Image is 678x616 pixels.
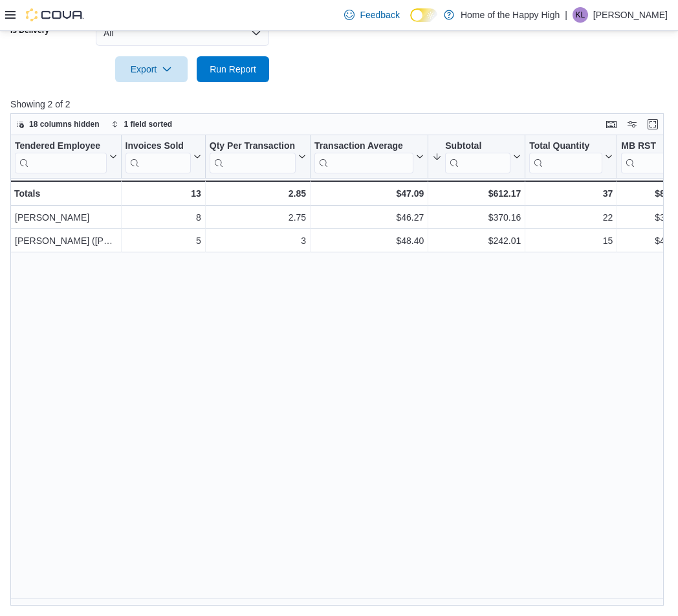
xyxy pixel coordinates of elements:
p: [PERSON_NAME] [593,7,668,23]
button: Total Quantity [529,140,613,173]
span: 1 field sorted [124,119,173,129]
div: Total Quantity [529,140,602,152]
div: Invoices Sold [126,140,191,152]
button: 18 columns hidden [11,116,105,132]
span: KL [576,7,585,23]
div: Kiannah Lloyd [573,7,588,23]
div: 15 [529,233,613,248]
div: $3.63 [621,210,677,225]
div: MB RST [621,140,667,152]
div: 22 [529,210,613,225]
button: Invoices Sold [126,140,201,173]
div: Qty Per Transaction [210,140,296,173]
p: Home of the Happy High [461,7,560,23]
button: 1 field sorted [106,116,178,132]
div: 2.85 [210,186,306,201]
div: MB RST [621,140,667,173]
div: Subtotal [445,140,510,152]
p: Showing 2 of 2 [10,98,671,111]
button: Run Report [197,56,269,82]
div: 37 [529,186,613,201]
div: Total Quantity [529,140,602,173]
div: [PERSON_NAME] [15,210,117,225]
div: 13 [126,186,201,201]
div: 2.75 [210,210,306,225]
img: Cova [26,8,84,21]
button: Enter fullscreen [645,116,661,132]
button: Qty Per Transaction [210,140,306,173]
span: Run Report [210,63,256,76]
div: Transaction Average [314,140,413,173]
div: Qty Per Transaction [210,140,296,152]
div: $370.16 [432,210,521,225]
div: Totals [14,186,117,201]
div: $242.01 [432,233,521,248]
button: Export [115,56,188,82]
div: [PERSON_NAME] ([PERSON_NAME]) [15,233,117,248]
div: Tendered Employee [15,140,107,152]
div: $48.40 [314,233,424,248]
a: Feedback [339,2,404,28]
div: 5 [126,233,201,248]
div: Invoices Sold [126,140,191,173]
div: Transaction Average [314,140,413,152]
span: 18 columns hidden [29,119,100,129]
div: Tendered Employee [15,140,107,173]
button: Subtotal [432,140,521,173]
button: All [96,20,269,46]
div: 3 [210,233,306,248]
div: $46.27 [314,210,424,225]
div: Subtotal [445,140,510,173]
button: Transaction Average [314,140,424,173]
button: Display options [624,116,640,132]
p: | [565,7,567,23]
button: MB RST [621,140,677,173]
div: $612.17 [432,186,521,201]
span: Feedback [360,8,399,21]
input: Dark Mode [410,8,437,22]
div: $47.09 [314,186,424,201]
div: $8.28 [621,186,677,201]
button: Keyboard shortcuts [604,116,619,132]
div: $4.65 [621,233,677,248]
button: Tendered Employee [15,140,117,173]
div: 8 [126,210,201,225]
span: Export [123,56,180,82]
